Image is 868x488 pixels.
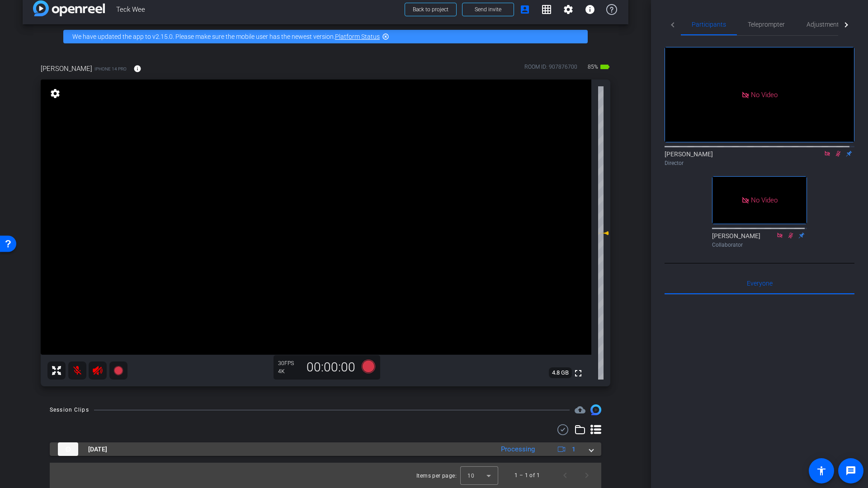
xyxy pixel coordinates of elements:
[88,445,107,454] span: [DATE]
[335,33,380,40] a: Platform Status
[524,63,577,76] div: ROOM ID: 907876700
[63,30,588,43] div: We have updated the app to v2.15.0. Please make sure the mobile user has the newest version.
[585,4,595,15] mat-icon: info
[712,241,807,249] div: Collaborator
[514,471,540,480] div: 1 – 1 of 1
[301,360,361,375] div: 00:00:00
[49,88,61,99] mat-icon: settings
[554,465,576,486] button: Previous page
[462,3,514,16] button: Send invite
[572,445,576,454] span: 1
[576,465,598,486] button: Next page
[382,33,389,40] mat-icon: highlight_off
[541,4,552,15] mat-icon: grid_on
[405,3,457,16] button: Back to project
[413,6,448,13] span: Back to project
[278,360,301,367] div: 30
[575,404,585,415] mat-icon: cloud_upload
[50,405,89,414] div: Session Clips
[575,404,585,415] span: Destinations for your clips
[33,0,105,16] img: app-logo
[475,6,501,13] span: Send invite
[692,21,726,28] span: Participants
[665,159,854,167] div: Director
[563,4,574,15] mat-icon: settings
[50,442,601,456] mat-expansion-panel-header: thumb-nail[DATE]Processing1
[116,0,399,19] span: Teck Wee
[598,228,609,239] mat-icon: 0 dB
[599,61,610,72] mat-icon: battery_std
[590,404,601,415] img: Session clips
[133,65,142,73] mat-icon: info
[416,471,457,480] div: Items per page:
[816,465,827,476] mat-icon: accessibility
[751,90,778,99] span: No Video
[549,367,572,378] span: 4.8 GB
[278,368,301,375] div: 4K
[747,280,773,286] span: Everyone
[58,442,78,456] img: thumb-nail
[807,21,842,28] span: Adjustments
[712,231,807,249] div: [PERSON_NAME]
[748,21,785,28] span: Teleprompter
[284,360,294,366] span: FPS
[845,465,856,476] mat-icon: message
[586,60,599,74] span: 85%
[665,150,854,167] div: [PERSON_NAME]
[496,444,539,455] div: Processing
[519,4,530,15] mat-icon: account_box
[94,66,127,72] span: iPhone 14 Pro
[41,64,92,74] span: [PERSON_NAME]
[573,368,584,379] mat-icon: fullscreen
[751,196,778,204] span: No Video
